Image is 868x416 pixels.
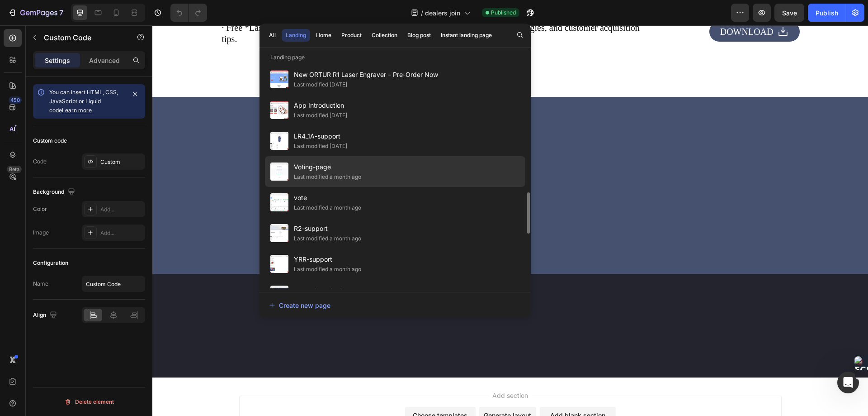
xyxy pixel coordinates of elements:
button: Collection [368,29,401,42]
a: Learn more [62,107,92,114]
div: Home [316,31,331,39]
div: Name [33,280,48,288]
div: Delete element [64,397,114,407]
div: Add blank section [398,385,453,395]
div: Background [33,186,77,198]
button: All [265,29,280,42]
div: Landing [286,31,306,39]
span: Voting-page [294,162,361,172]
span: New ORTUR R1 Laser Engraver – Pre-Order Now [294,69,438,80]
span: support-contact [294,285,361,296]
div: Custom [100,158,143,166]
span: LR4_1A-support [294,131,347,142]
div: All [269,31,276,39]
button: Publish [808,4,846,22]
div: Choose templates [260,385,315,395]
div: Blog post [407,31,431,39]
button: Save [774,4,804,22]
p: Advanced [89,56,120,65]
div: 450 [9,96,22,104]
div: Last modified a month ago [294,265,361,274]
div: Product [341,31,362,39]
div: Publish [816,8,838,18]
div: Instant landing page [441,31,492,39]
iframe: Intercom live chat [837,372,859,393]
p: Settings [45,56,70,65]
div: Last modified [DATE] [294,111,347,120]
div: Image [33,229,49,237]
div: Custom code [33,137,67,145]
div: Generate layout [331,385,379,395]
div: Create new page [269,301,330,310]
div: Beta [7,166,22,173]
span: You can insert HTML, CSS, JavaScript or Liquid code [49,89,118,114]
iframe: Design area [152,25,868,416]
div: Collection [372,31,397,39]
span: Save [782,9,797,17]
p: Custom Code [44,32,121,43]
button: Product [337,29,366,42]
div: Add... [100,206,143,214]
div: Last modified a month ago [294,234,361,243]
p: 7 [59,7,63,18]
span: DOWNLOAD [568,1,621,11]
span: dealers join [425,8,460,18]
button: Delete element [33,395,145,409]
div: Last modified a month ago [294,172,361,182]
button: Home [312,29,335,42]
p: Landing page [259,53,531,62]
span: YRR-support [294,254,361,265]
button: 7 [4,4,67,22]
div: Last modified [DATE] [294,80,347,89]
button: Landing [282,29,310,42]
button: Blog post [403,29,435,42]
div: Code [33,158,47,166]
span: R2-support [294,223,361,234]
span: Published [491,9,516,17]
div: Color [33,205,47,213]
div: Last modified a month ago [294,203,361,212]
div: Configuration [33,259,68,267]
div: Last modified [DATE] [294,142,347,151]
span: App Introduction [294,100,347,111]
div: Undo/Redo [170,4,207,22]
button: Instant landing page [437,29,496,42]
span: / [421,8,423,18]
span: vote [294,192,361,203]
div: Add... [100,229,143,237]
button: Create new page [269,296,522,314]
div: Align [33,309,59,321]
span: Add section [336,365,379,375]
